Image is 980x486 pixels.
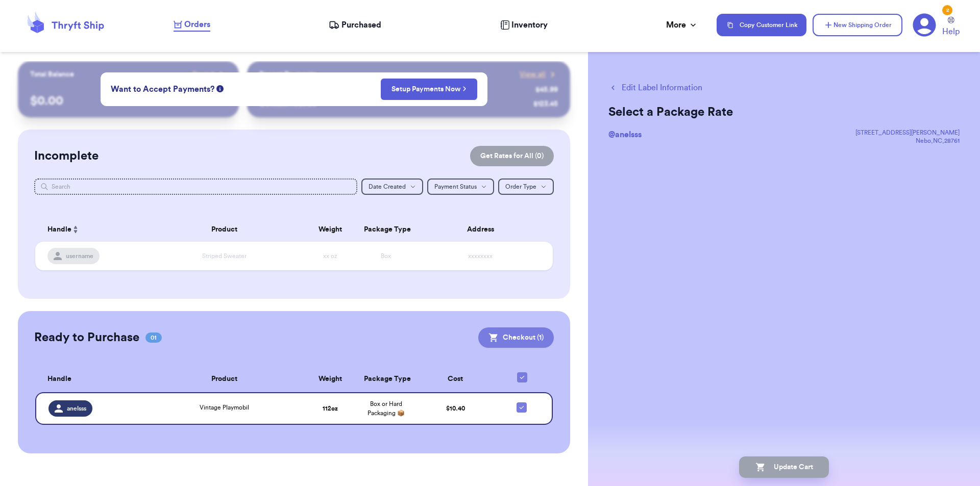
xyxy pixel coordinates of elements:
[717,14,806,36] button: Copy Customer Link
[942,17,960,38] a: Help
[942,5,952,15] div: 2
[34,329,139,346] h2: Ready to Purchase
[47,224,71,235] span: Handle
[67,404,86,413] span: anelsss
[608,82,702,94] button: Edit Label Information
[391,84,467,94] a: Setup Payments Now
[608,131,642,139] span: @ anelsss
[323,405,338,412] strong: 112 oz
[478,327,554,348] button: Checkout (1)
[942,25,960,38] span: Help
[47,374,71,385] span: Handle
[520,69,558,80] a: View all
[434,184,477,190] span: Payment Status
[358,366,413,392] th: Package Type
[30,69,74,80] p: Total Balance
[192,69,214,80] span: Payout
[381,79,477,100] button: Setup Payments Now
[111,83,214,95] span: Want to Accept Payments?
[533,99,558,109] div: $ 123.45
[361,178,423,195] button: Date Created
[414,366,498,392] th: Cost
[813,14,902,36] button: New Shipping Order
[608,104,960,120] h2: Select a Package Rate
[202,253,247,259] span: Striped Sweater
[66,252,93,260] span: username
[341,19,381,31] span: Purchased
[71,223,80,236] button: Sort ascending
[855,137,960,145] div: Nebo , NC , 28761
[146,217,303,242] th: Product
[855,129,960,137] div: [STREET_ADDRESS][PERSON_NAME]
[511,19,548,31] span: Inventory
[381,253,391,259] span: Box
[34,178,358,195] input: Search
[34,148,99,164] h2: Incomplete
[329,19,381,31] a: Purchased
[145,332,162,343] span: 01
[302,366,358,392] th: Weight
[468,253,493,259] span: xxxxxxxx
[520,69,546,80] span: View all
[913,13,936,37] a: 2
[470,146,554,166] button: Get Rates for All (0)
[498,178,554,195] button: Order Type
[184,18,210,31] span: Orders
[535,85,558,95] div: $ 45.99
[30,93,227,109] p: $ 0.00
[739,456,829,478] button: Update Cart
[259,69,316,80] p: Recent Payments
[427,178,494,195] button: Payment Status
[174,18,210,32] a: Orders
[146,366,303,392] th: Product
[414,217,553,242] th: Address
[358,217,413,242] th: Package Type
[200,404,249,411] span: Vintage Playmobil
[367,401,405,416] span: Box or Hard Packaging 📦
[323,253,337,259] span: xx oz
[446,405,465,412] span: $ 10.40
[666,19,698,31] div: More
[500,19,548,31] a: Inventory
[369,184,406,190] span: Date Created
[505,184,536,190] span: Order Type
[192,69,227,80] a: Payout
[302,217,358,242] th: Weight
